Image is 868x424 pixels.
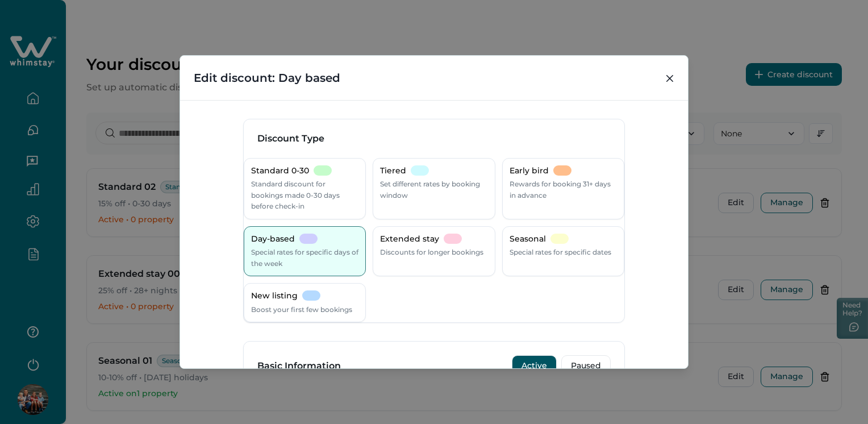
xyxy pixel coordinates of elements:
p: Standard discount for bookings made 0-30 days before check-in [251,178,358,212]
p: Boost your first few bookings [251,304,352,315]
p: Standard 0-30 [251,165,309,177]
h3: Discount Type [257,133,611,144]
p: Special rates for specific days of the week [251,247,358,269]
button: Paused [561,355,611,376]
p: Special rates for specific dates [510,247,611,258]
p: Early bird [510,165,549,177]
p: New listing [251,290,298,302]
p: Extended stay [380,234,439,245]
p: Set different rates by booking window [380,178,487,201]
button: Active [512,355,557,376]
button: Close [661,69,679,88]
p: Seasonal [510,234,546,245]
h3: Basic Information [257,360,341,372]
p: Day-based [251,234,295,245]
p: Rewards for booking 31+ days in advance [510,178,617,201]
p: Tiered [380,165,406,177]
p: Discounts for longer bookings [380,247,483,258]
header: Edit discount: Day based [180,56,688,100]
